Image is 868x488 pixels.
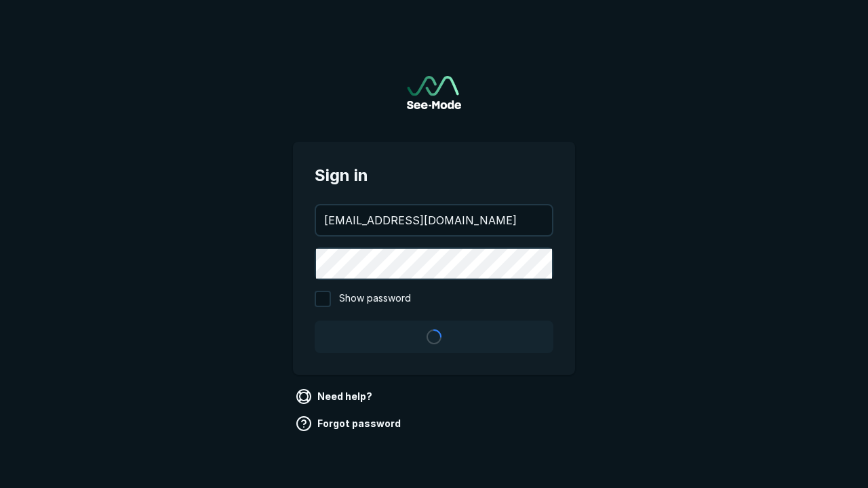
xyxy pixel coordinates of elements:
span: Sign in [315,163,553,188]
a: Go to sign in [407,76,461,109]
input: your@email.com [316,205,552,235]
img: See-Mode Logo [407,76,461,109]
span: Show password [339,291,411,307]
a: Need help? [293,386,378,407]
a: Forgot password [293,413,406,434]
